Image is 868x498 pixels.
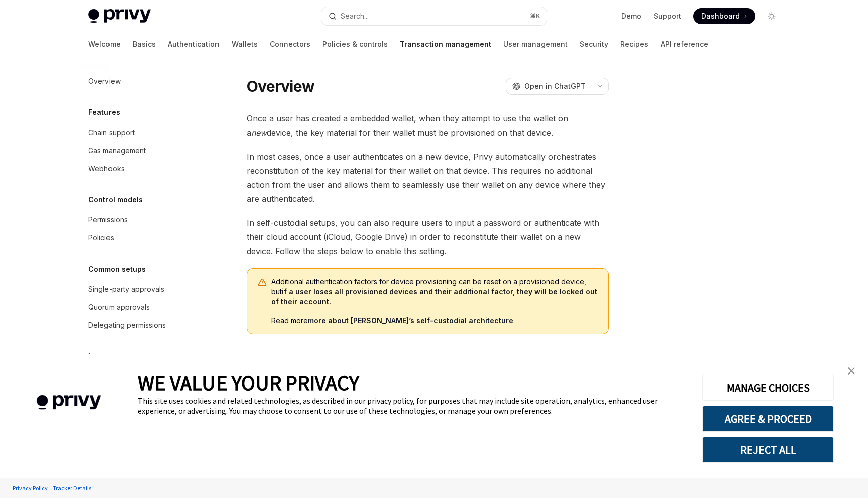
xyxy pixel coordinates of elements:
a: Permissions [80,211,209,229]
div: Chain support [88,127,135,139]
a: Policies [80,229,209,247]
a: Single-party approvals [80,280,209,298]
div: Quorum approvals [88,301,150,313]
h5: Learn more [88,350,129,362]
img: light logo [88,9,151,23]
div: Webhooks [88,163,125,175]
h1: Overview [247,77,314,95]
a: Privacy Policy [10,479,50,497]
div: Permissions [88,214,128,226]
h5: Control models [88,194,143,206]
span: In most cases, once a user authenticates on a new device, Privy automatically orchestrates recons... [247,150,609,206]
span: WE VALUE YOUR PRIVACY [138,369,359,396]
span: Open in ChatGPT [524,81,586,91]
span: Dashboard [701,11,740,21]
div: Gas management [88,145,146,157]
a: close banner [841,361,861,381]
strong: if a user loses all provisioned devices and their additional factor, they will be locked out of t... [271,287,597,306]
button: REJECT ALL [702,437,834,463]
a: Transaction management [400,32,491,56]
a: Gas management [80,142,209,160]
svg: Warning [257,278,267,288]
a: Webhooks [80,160,209,178]
a: more about [PERSON_NAME]’s self-custodial architecture [308,316,513,325]
span: ⌘ K [530,12,540,20]
button: Toggle dark mode [764,8,780,24]
h5: Features [88,106,120,118]
a: Overview [80,72,209,90]
a: Welcome [88,32,121,56]
span: Additional authentication factors for device provisioning can be reset on a provisioned device, but [271,277,598,307]
a: User management [503,32,568,56]
img: close banner [848,367,855,375]
div: Policies [88,232,114,244]
a: Basics [133,32,156,56]
a: Dashboard [693,8,755,24]
a: Authentication [168,32,220,56]
div: Overview [88,75,121,87]
button: MANAGE CHOICES [702,375,834,401]
h5: Common setups [88,263,146,275]
a: Wallets [232,32,258,56]
a: Security [580,32,608,56]
div: Single-party approvals [88,283,164,295]
a: Policies & controls [322,32,388,56]
em: new [251,128,267,138]
div: Search... [341,10,369,22]
a: Recipes [620,32,648,56]
div: Delegating permissions [88,319,166,331]
a: Demo [621,11,641,21]
div: This site uses cookies and related technologies, as described in our privacy policy, for purposes... [138,396,687,416]
span: Once a user has created a embedded wallet, when they attempt to use the wallet on a device, the k... [247,111,609,140]
img: company logo [15,381,123,424]
a: Tracker Details [50,479,94,497]
span: Read more . [271,316,598,326]
button: AGREE & PROCEED [702,406,834,432]
a: Connectors [270,32,310,56]
button: Search...⌘K [321,7,547,25]
a: Delegating permissions [80,316,209,334]
a: Chain support [80,123,209,142]
a: Quorum approvals [80,298,209,316]
a: API reference [661,32,708,56]
button: Open in ChatGPT [506,78,592,95]
a: Support [654,11,681,21]
span: In self-custodial setups, you can also require users to input a password or authenticate with the... [247,216,609,258]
